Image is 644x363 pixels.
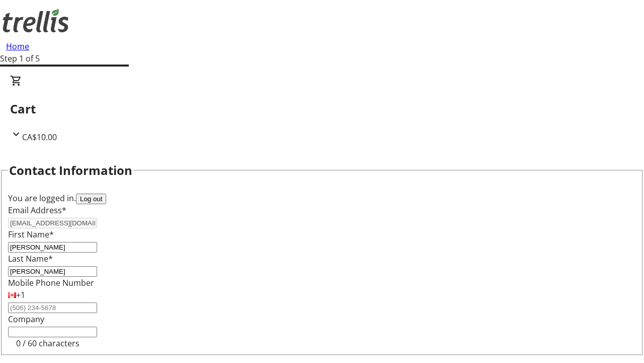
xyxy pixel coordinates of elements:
div: CartCA$10.00 [10,75,634,143]
label: First Name* [8,229,54,240]
label: Mobile Phone Number [8,277,94,288]
input: (506) 234-5678 [8,302,97,313]
div: You are logged in. [8,192,636,204]
label: Email Address* [8,205,66,216]
label: Company [8,314,44,325]
h2: Contact Information [9,161,132,179]
h2: Cart [10,100,634,118]
span: CA$10.00 [22,132,57,143]
label: Last Name* [8,253,53,264]
button: Log out [76,194,106,204]
tr-character-limit: 0 / 60 characters [16,338,79,349]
